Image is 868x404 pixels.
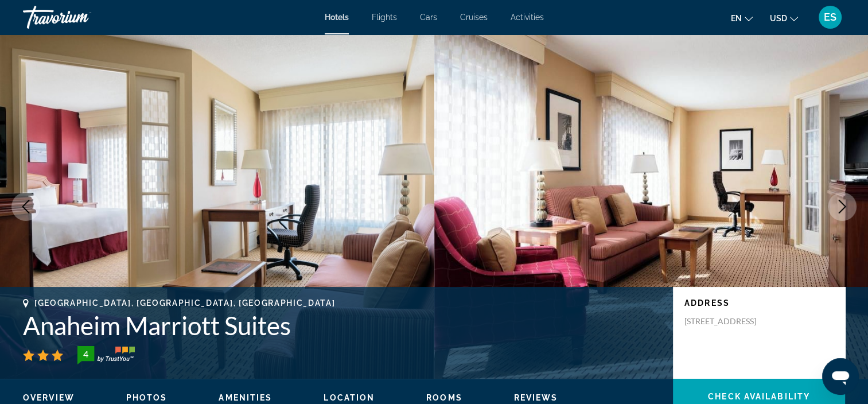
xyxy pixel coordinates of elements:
div: 4 [74,347,97,361]
button: Change currency [770,10,798,26]
a: Travorium [23,2,138,32]
button: Overview [23,393,75,403]
p: [STREET_ADDRESS] [684,316,776,327]
span: USD [770,14,787,23]
button: Change language [731,10,753,26]
a: Hotels [325,13,349,22]
img: trustyou-badge-hor.svg [77,346,135,364]
button: User Menu [815,5,845,29]
button: Previous image [11,192,40,221]
span: [GEOGRAPHIC_DATA], [GEOGRAPHIC_DATA], [GEOGRAPHIC_DATA] [34,298,335,308]
span: Overview [23,393,75,402]
span: Photos [126,393,168,402]
button: Rooms [426,393,462,403]
a: Activities [511,13,544,22]
span: en [731,14,742,23]
iframe: Button to launch messaging window [822,358,859,395]
button: Location [324,393,375,403]
a: Cars [420,13,437,22]
p: Address [684,298,834,308]
span: Rooms [426,393,462,402]
span: Check Availability [708,392,810,401]
button: Photos [126,393,168,403]
span: ES [824,11,836,23]
button: Reviews [514,393,558,403]
a: Flights [372,13,397,22]
h1: Anaheim Marriott Suites [23,310,661,340]
span: Location [324,393,375,402]
button: Amenities [219,393,272,403]
span: Reviews [514,393,558,402]
span: Amenities [219,393,272,402]
button: Next image [828,192,857,221]
a: Cruises [460,13,488,22]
